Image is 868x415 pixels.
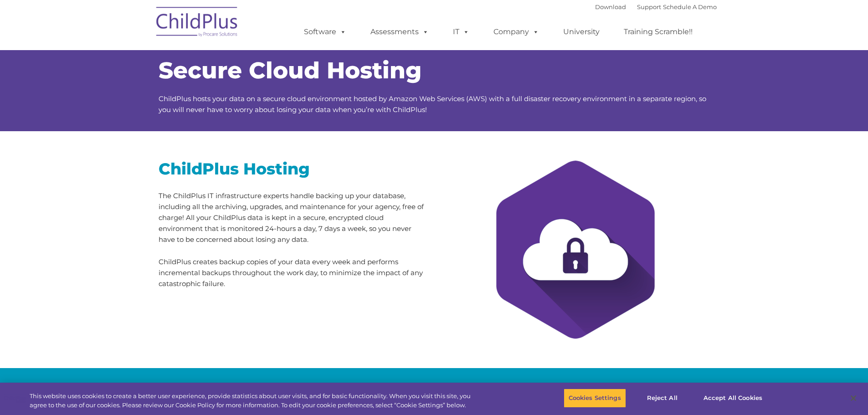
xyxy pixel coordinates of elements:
[615,23,702,41] a: Training Scramble!!
[663,3,717,10] a: Schedule A Demo
[152,0,243,46] img: ChildPlus by Procare Solutions
[595,3,626,10] a: Download
[634,389,691,408] button: Reject All
[554,23,609,41] a: University
[159,56,421,84] span: Secure Cloud Hosting
[484,23,548,41] a: Company
[159,94,706,114] span: ChildPlus hosts your data on a secure cloud environment hosted by Amazon Web Services (AWS) with ...
[159,190,427,245] p: The ChildPlus IT infrastructure experts handle backing up your database, including all the archiv...
[473,147,678,352] img: cloud-hosting
[295,23,355,41] a: Software
[699,389,767,408] button: Accept All Cookies
[30,392,478,410] div: This website uses cookies to create a better user experience, provide statistics about user visit...
[595,3,717,10] font: |
[361,23,438,41] a: Assessments
[843,388,863,408] button: Close
[637,3,661,10] a: Support
[159,256,427,289] p: ChildPlus creates backup copies of your data every week and performs incremental backups througho...
[564,389,626,408] button: Cookies Settings
[159,159,427,179] h2: ChildPlus Hosting
[444,23,478,41] a: IT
